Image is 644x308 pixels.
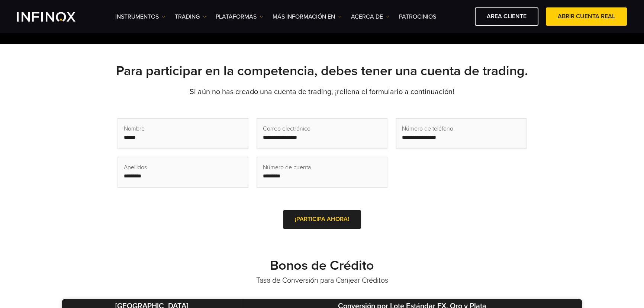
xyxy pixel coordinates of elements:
strong: Para participar en la competencia, debes tener una cuenta de trading. [116,63,528,79]
a: PLATAFORMAS [216,12,263,21]
a: Patrocinios [399,12,436,21]
a: INFINOX Logo [17,12,93,22]
a: ACERCA DE [351,12,390,21]
span: Apellidos [124,163,147,172]
a: Instrumentos [115,12,165,21]
a: ABRIR CUENTA REAL [546,7,627,26]
span: Nombre [124,124,145,133]
a: AREA CLIENTE [475,7,538,26]
span: Número de teléfono [402,124,453,133]
span: Número de cuenta [263,163,311,172]
p: Tasa de Conversión para Canjear Créditos [62,275,582,286]
strong: Bonos de Crédito [270,257,374,273]
a: Más información en [273,12,342,21]
a: TRADING [175,12,206,21]
span: Correo electrónico [263,124,310,133]
a: ¡PARTICIPA AHORA! [283,210,361,228]
p: Si aún no has creado una cuenta de trading, ¡rellena el formulario a continuación! [62,87,582,97]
